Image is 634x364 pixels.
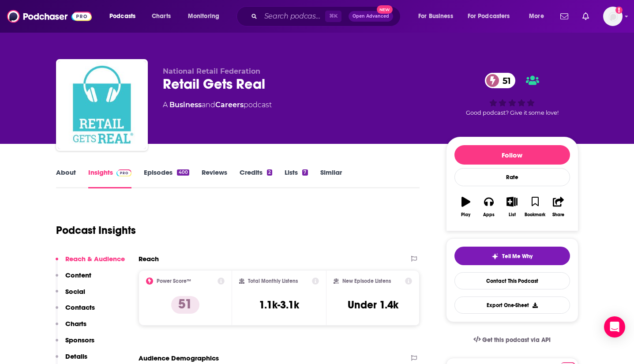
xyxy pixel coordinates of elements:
button: Export One-Sheet [454,296,570,314]
div: Share [552,212,564,218]
p: Content [65,271,91,279]
span: For Podcasters [468,10,510,23]
h2: Power Score™ [157,278,191,284]
a: Careers [215,101,244,109]
a: Lists7 [285,168,308,188]
div: A podcast [163,100,272,110]
span: Logged in as cmand-c [603,7,623,26]
h3: Under 1.4k [348,298,398,311]
div: Apps [483,212,495,218]
button: List [500,191,523,223]
span: Tell Me Why [502,253,533,260]
span: Monitoring [188,10,219,23]
button: open menu [182,9,231,23]
button: Follow [454,145,570,165]
a: Reviews [202,168,227,188]
div: List [509,212,516,218]
span: Open Advanced [353,14,389,19]
svg: Add a profile image [615,7,623,14]
button: open menu [523,9,555,23]
a: Episodes400 [144,168,189,188]
div: Rate [454,168,570,186]
a: Charts [146,9,176,23]
h2: Audience Demographics [139,354,219,362]
span: More [529,10,544,23]
a: Show notifications dropdown [557,9,572,24]
span: New [377,5,393,14]
button: Sponsors [56,336,94,352]
a: Similar [320,168,342,188]
button: Contacts [56,303,95,319]
p: Social [65,287,85,296]
button: Share [547,191,570,223]
a: Credits2 [240,168,272,188]
p: Charts [65,319,86,328]
span: Get this podcast via API [482,336,551,344]
button: Show profile menu [603,7,623,26]
button: open menu [412,9,464,23]
button: Play [454,191,477,223]
button: Charts [56,319,86,336]
a: InsightsPodchaser Pro [88,168,132,188]
a: Get this podcast via API [466,329,558,351]
div: Play [461,212,470,218]
span: ⌘ K [325,11,341,22]
h2: New Episode Listens [342,278,391,284]
p: Contacts [65,303,95,311]
span: For Business [418,10,453,23]
a: Business [169,101,202,109]
p: 51 [171,296,199,314]
a: Contact This Podcast [454,272,570,289]
button: Open AdvancedNew [349,11,393,22]
div: Bookmark [525,212,545,218]
a: 51 [485,73,515,88]
input: Search podcasts, credits, & more... [261,9,325,23]
button: open menu [103,9,147,23]
button: Bookmark [524,191,547,223]
img: Podchaser - Follow, Share and Rate Podcasts [7,8,92,25]
p: Reach & Audience [65,255,125,263]
img: Retail Gets Real [58,61,146,149]
img: Podchaser Pro [116,169,132,176]
button: open menu [462,9,523,23]
button: tell me why sparkleTell Me Why [454,247,570,265]
a: About [56,168,76,188]
div: 51Good podcast? Give it some love! [446,67,578,122]
span: Good podcast? Give it some love! [466,109,559,116]
span: Podcasts [109,10,135,23]
p: Sponsors [65,336,94,344]
img: tell me why sparkle [491,253,499,260]
h3: 1.1k-3.1k [259,298,299,311]
span: and [202,101,215,109]
p: Details [65,352,87,360]
button: Apps [477,191,500,223]
div: 2 [267,169,272,176]
span: Charts [152,10,171,23]
span: 51 [494,73,515,88]
img: User Profile [603,7,623,26]
button: Reach & Audience [56,255,125,271]
span: National Retail Federation [163,67,260,75]
div: 7 [302,169,308,176]
h2: Total Monthly Listens [248,278,298,284]
div: Open Intercom Messenger [604,316,625,338]
div: Search podcasts, credits, & more... [245,6,409,26]
h1: Podcast Insights [56,224,136,237]
button: Social [56,287,85,304]
button: Content [56,271,91,287]
a: Show notifications dropdown [579,9,593,24]
h2: Reach [139,255,159,263]
div: 400 [177,169,189,176]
